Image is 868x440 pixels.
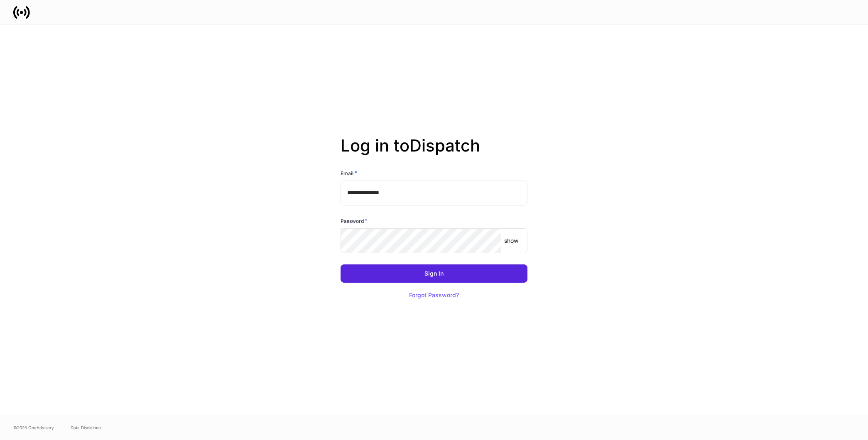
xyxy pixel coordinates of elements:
[341,169,357,177] h6: Email
[13,424,54,431] span: © 2025 OneAdvisory
[504,237,518,245] p: show
[424,271,444,276] div: Sign In
[399,286,469,304] button: Forgot Password?
[341,264,527,283] button: Sign In
[71,424,101,431] a: Data Disclaimer
[341,136,527,169] h2: Log in to Dispatch
[341,217,368,225] h6: Password
[409,292,459,298] div: Forgot Password?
